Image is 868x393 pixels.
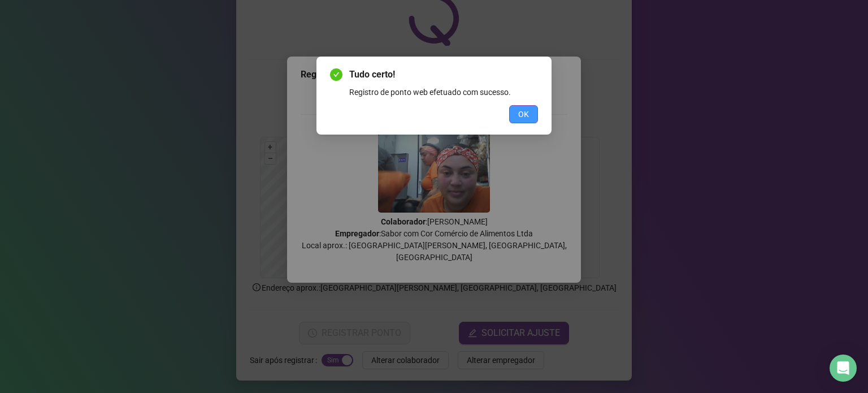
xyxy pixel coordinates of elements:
span: check-circle [330,68,342,81]
span: Tudo certo! [349,68,538,81]
button: OK [509,105,538,123]
div: Registro de ponto web efetuado com sucesso. [349,86,538,98]
span: OK [518,108,529,120]
div: Open Intercom Messenger [830,355,857,382]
